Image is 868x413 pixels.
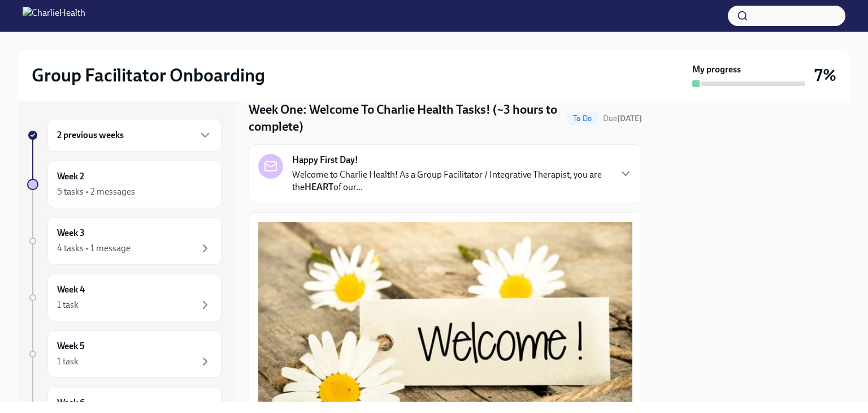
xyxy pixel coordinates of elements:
[57,170,84,183] h6: Week 2
[57,283,85,296] h6: Week 4
[27,217,222,265] a: Week 34 tasks • 1 message
[57,340,85,352] h6: Week 5
[292,169,610,193] p: Welcome to Charlie Health! As a Group Facilitator / Integrative Therapist, you are the of our...
[57,129,124,141] h6: 2 previous weeks
[27,330,222,378] a: Week 51 task
[47,119,222,152] div: 2 previous weeks
[57,397,85,409] h6: Week 6
[292,154,358,166] strong: Happy First Day!
[692,63,741,76] strong: My progress
[23,7,85,25] img: CharlieHealth
[57,227,85,239] h6: Week 3
[603,114,642,123] span: Due
[305,182,333,192] strong: HEART
[617,114,642,123] strong: [DATE]
[57,355,79,368] div: 1 task
[57,186,135,198] div: 5 tasks • 2 messages
[249,101,562,135] h4: Week One: Welcome To Charlie Health Tasks! (~3 hours to complete)
[566,114,598,123] span: To Do
[603,113,642,124] span: September 15th, 2025 09:00
[27,161,222,208] a: Week 25 tasks • 2 messages
[27,274,222,321] a: Week 41 task
[57,299,79,311] div: 1 task
[814,65,836,85] h3: 7%
[32,64,265,87] h2: Group Facilitator Onboarding
[57,242,131,255] div: 4 tasks • 1 message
